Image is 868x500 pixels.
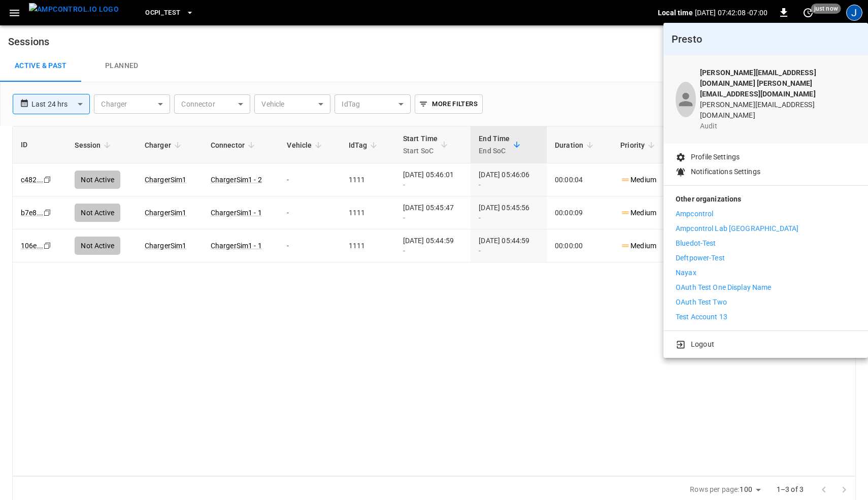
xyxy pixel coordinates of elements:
b: [PERSON_NAME][EMAIL_ADDRESS][DOMAIN_NAME] [PERSON_NAME][EMAIL_ADDRESS][DOMAIN_NAME] [700,69,816,98]
p: Other organizations [676,194,856,209]
div: profile-icon [676,82,696,117]
p: audit [700,121,856,131]
p: Test Account 13 [676,312,727,322]
p: [PERSON_NAME][EMAIL_ADDRESS][DOMAIN_NAME] [700,99,856,121]
h6: Presto [672,31,860,47]
p: Ampcontrol Lab [GEOGRAPHIC_DATA] [676,223,798,234]
p: Logout [691,339,714,350]
p: Bluedot-Test [676,238,716,249]
p: OAuth Test One Display Name [676,282,772,293]
p: Deftpower-Test [676,253,725,263]
p: Notifications Settings [691,166,760,177]
p: Ampcontrol [676,209,713,219]
p: OAuth Test Two [676,297,727,308]
p: Profile Settings [691,152,740,162]
p: Nayax [676,268,696,278]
